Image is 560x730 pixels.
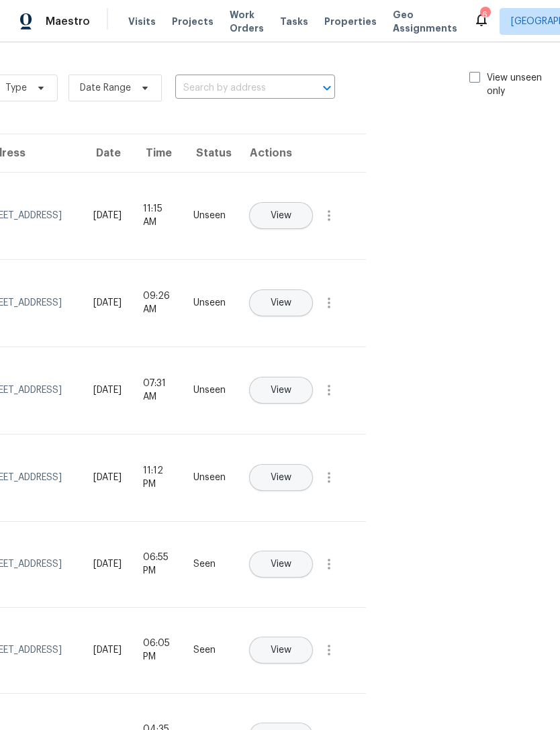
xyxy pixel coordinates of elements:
[230,8,264,35] span: Work Orders
[271,211,291,221] span: View
[249,464,313,491] button: View
[324,15,377,28] span: Properties
[80,81,131,95] span: Date Range
[172,15,214,28] span: Projects
[249,551,313,578] button: View
[280,17,308,26] span: Tasks
[93,557,122,571] div: [DATE]
[143,551,172,578] div: 06:55 PM
[83,134,132,172] th: Date
[249,377,313,404] button: View
[93,209,122,222] div: [DATE]
[143,377,172,404] div: 07:31 AM
[193,471,226,484] div: Unseen
[143,637,172,664] div: 06:05 PM
[93,383,122,397] div: [DATE]
[318,79,336,97] button: Open
[143,464,172,491] div: 11:12 PM
[480,8,489,21] div: 6
[271,559,291,569] span: View
[143,289,172,316] div: 09:26 AM
[183,134,236,172] th: Status
[5,81,27,95] span: Type
[249,289,313,316] button: View
[193,557,226,571] div: Seen
[271,298,291,308] span: View
[193,643,226,657] div: Seen
[46,15,90,28] span: Maestro
[271,473,291,483] span: View
[175,78,297,99] input: Search by address
[193,383,226,397] div: Unseen
[143,202,172,229] div: 11:15 AM
[271,385,291,396] span: View
[93,643,122,657] div: [DATE]
[193,209,226,222] div: Unseen
[93,471,122,484] div: [DATE]
[93,296,122,310] div: [DATE]
[193,296,226,310] div: Unseen
[128,15,156,28] span: Visits
[236,134,366,172] th: Actions
[249,637,313,664] button: View
[393,8,457,35] span: Geo Assignments
[249,202,313,229] button: View
[132,134,183,172] th: Time
[271,645,291,655] span: View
